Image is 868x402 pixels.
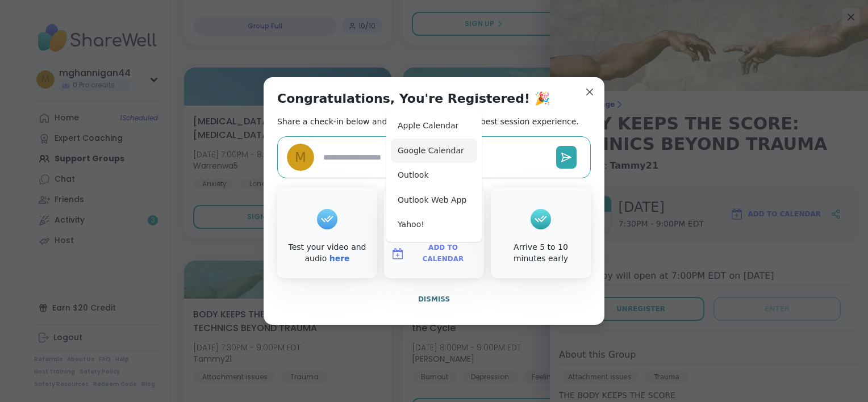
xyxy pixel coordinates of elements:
[409,242,477,265] span: Add to Calendar
[277,116,579,127] h2: Share a check-in below and see our tips to get the best session experience.
[277,91,550,107] h1: Congratulations, You're Registered! 🎉
[391,212,477,237] button: Yahoo!
[418,295,450,303] span: Dismiss
[391,114,477,139] button: Apple Calendar
[295,148,306,167] span: m
[391,188,477,213] button: Outlook Web App
[391,247,404,261] img: ShareWell Logomark
[391,163,477,188] button: Outlook
[493,242,589,264] div: Arrive 5 to 10 minutes early
[279,242,375,264] div: Test your video and audio
[329,254,350,263] a: here
[391,139,477,164] button: Google Calendar
[386,242,482,266] button: Add to Calendar
[277,287,591,311] button: Dismiss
